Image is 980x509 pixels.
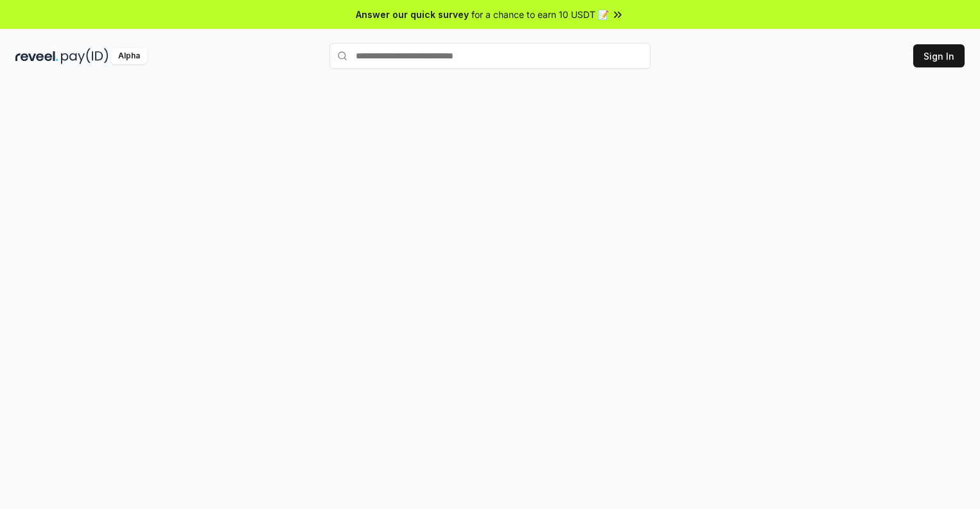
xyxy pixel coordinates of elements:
[61,48,109,64] img: pay_id
[15,48,58,64] img: reveel_dark
[471,8,609,21] span: for a chance to earn 10 USDT 📝
[913,44,965,67] button: Sign In
[356,8,469,21] span: Answer our quick survey
[111,48,147,64] div: Alpha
